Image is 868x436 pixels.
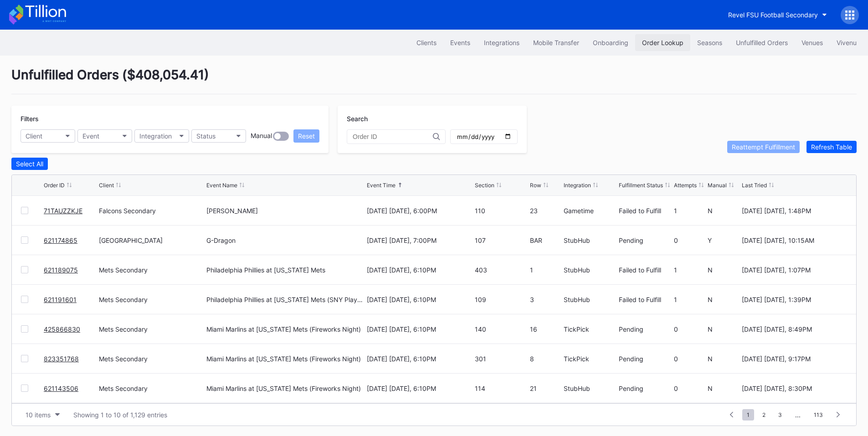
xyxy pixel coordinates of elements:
[44,266,78,274] a: 621189075
[619,207,672,215] div: Failed to Fulfill
[530,296,561,303] div: 3
[44,325,80,333] a: 425866830
[206,385,361,392] div: Miami Marlins at [US_STATE] Mets (Fireworks Night)
[530,325,561,333] div: 16
[99,385,204,392] div: Mets Secondary
[77,129,132,143] button: Event
[353,133,433,140] input: Order ID
[830,34,863,51] button: Vivenu
[73,411,167,419] div: Showing 1 to 10 of 1,129 entries
[99,182,114,189] div: Client
[674,207,705,215] div: 1
[367,385,472,392] div: [DATE] [DATE], 6:10PM
[809,409,827,421] span: 113
[728,11,818,19] div: Revel FSU Football Secondary
[526,34,586,51] button: Mobile Transfer
[708,182,727,189] div: Manual
[99,236,204,244] div: [GEOGRAPHIC_DATA]
[477,34,526,51] button: Integrations
[11,67,857,94] div: Unfulfilled Orders ( $408,054.41 )
[586,34,635,51] button: Onboarding
[450,39,470,46] div: Events
[134,129,189,143] button: Integration
[367,182,395,189] div: Event Time
[367,325,472,333] div: [DATE] [DATE], 6:10PM
[564,266,616,274] div: StubHub
[44,182,65,189] div: Order ID
[742,325,847,333] div: [DATE] [DATE], 8:49PM
[44,207,82,215] a: 71TAUZZKJE
[674,182,697,189] div: Attempts
[206,296,365,303] div: Philadelphia Phillies at [US_STATE] Mets (SNY Players Pins Featuring [PERSON_NAME], [PERSON_NAME]...
[475,207,528,215] div: 110
[251,132,272,141] div: Manual
[593,39,628,46] div: Onboarding
[475,236,528,244] div: 107
[674,385,705,392] div: 0
[742,266,847,274] div: [DATE] [DATE], 1:07PM
[742,385,847,392] div: [DATE] [DATE], 8:30PM
[635,34,690,51] button: Order Lookup
[475,182,494,189] div: Section
[21,129,75,143] button: Client
[475,385,528,392] div: 114
[619,296,672,303] div: Failed to Fulfill
[642,39,683,46] div: Order Lookup
[736,39,788,46] div: Unfulfilled Orders
[26,411,51,419] div: 10 items
[475,266,528,274] div: 403
[690,34,729,51] a: Seasons
[416,39,437,46] div: Clients
[564,236,616,244] div: StubHub
[742,409,754,421] span: 1
[564,207,616,215] div: Gametime
[410,34,443,51] a: Clients
[530,385,561,392] div: 21
[44,355,79,363] a: 823351768
[795,34,830,51] button: Venues
[26,132,42,140] div: Client
[530,266,561,274] div: 1
[99,355,204,363] div: Mets Secondary
[44,296,77,303] a: 621191601
[742,355,847,363] div: [DATE] [DATE], 9:17PM
[721,6,834,23] button: Revel FSU Football Secondary
[206,355,361,363] div: Miami Marlins at [US_STATE] Mets (Fireworks Night)
[475,355,528,363] div: 301
[729,34,795,51] button: Unfulfilled Orders
[99,325,204,333] div: Mets Secondary
[347,115,518,123] div: Search
[44,385,78,392] a: 621143506
[732,143,795,151] div: Reattempt Fulfillment
[742,182,767,189] div: Last Tried
[196,132,216,140] div: Status
[139,132,172,140] div: Integration
[206,182,237,189] div: Event Name
[564,385,616,392] div: StubHub
[619,182,663,189] div: Fulfillment Status
[758,409,770,421] span: 2
[674,325,705,333] div: 0
[206,236,236,244] div: G-Dragon
[727,141,800,153] button: Reattempt Fulfillment
[674,236,705,244] div: 0
[564,325,616,333] div: TickPick
[475,325,528,333] div: 140
[564,355,616,363] div: TickPick
[21,115,319,123] div: Filters
[298,132,315,140] div: Reset
[708,266,739,274] div: N
[367,296,472,303] div: [DATE] [DATE], 6:10PM
[674,296,705,303] div: 1
[674,355,705,363] div: 0
[708,296,739,303] div: N
[801,39,823,46] div: Venues
[530,355,561,363] div: 8
[837,39,857,46] div: Vivenu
